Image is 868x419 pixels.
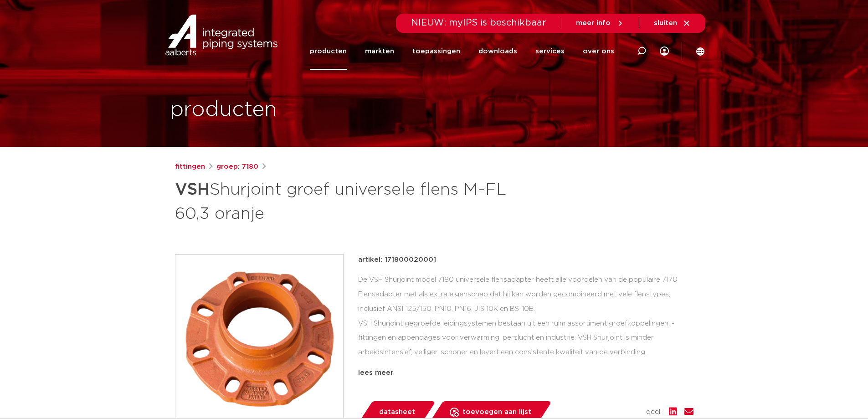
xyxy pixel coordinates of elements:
span: meer info [576,20,611,26]
a: services [535,33,565,70]
a: groep: 7180 [216,161,258,172]
span: sluiten [654,20,677,26]
div: De VSH Shurjoint model 7180 universele flensadapter heeft alle voordelen van de populaire 7170 Fl... [358,273,693,364]
a: sluiten [654,19,691,27]
a: toepassingen [412,33,460,70]
a: over ons [583,33,614,70]
a: downloads [478,33,517,70]
span: deel: [646,407,662,418]
a: meer info [576,19,624,27]
span: NIEUW: myIPS is beschikbaar [411,18,546,27]
div: my IPS [660,33,669,70]
a: markten [365,33,394,70]
li: VSH Shurjoint is ideaal te combineren met andere VSH-systemen zoals VSH XPress, VSH SudoPress en ... [365,363,693,393]
a: producten [310,33,347,70]
a: fittingen [175,161,205,172]
strong: VSH [175,181,210,198]
h1: Shurjoint groef universele flens M-FL 60,3 oranje [175,176,517,225]
div: lees meer [358,367,693,378]
nav: Menu [310,33,614,70]
p: artikel: 171800020001 [358,254,436,265]
h1: producten [170,95,277,124]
